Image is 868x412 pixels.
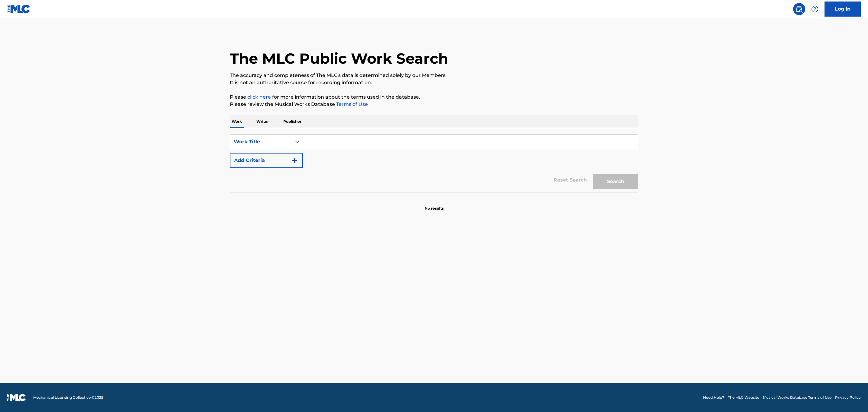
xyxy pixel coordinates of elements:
[230,93,638,101] p: Please for more information about the terms used in the database.
[7,394,26,401] img: logo
[825,2,861,17] a: Log In
[255,115,271,128] p: Writer
[838,383,868,412] iframe: Chat Widget
[230,134,638,192] form: Search Form
[230,49,448,68] h1: The MLC Public Work Search
[291,157,298,164] img: 9d2ae6d4665cec9f34b9.svg
[281,115,303,128] p: Publisher
[703,395,724,400] a: Need Help?
[793,3,805,15] a: Public Search
[728,395,759,400] a: The MLC Website
[763,395,831,400] a: Musical Works Database Terms of Use
[33,395,103,400] span: Mechanical Licensing Collective © 2025
[247,94,271,100] a: click here
[230,153,303,168] button: Add Criteria
[230,79,638,86] p: It is not an authoritative source for recording information.
[835,395,861,400] a: Privacy Policy
[7,5,31,13] img: MLC Logo
[809,3,821,15] div: Help
[335,101,368,107] a: Terms of Use
[425,198,444,211] p: No results
[230,115,244,128] p: Work
[234,138,288,145] div: Work Title
[811,5,818,13] img: help
[796,5,803,13] img: search
[230,101,638,108] p: Please review the Musical Works Database
[230,72,638,79] p: The accuracy and completeness of The MLC's data is determined solely by our Members.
